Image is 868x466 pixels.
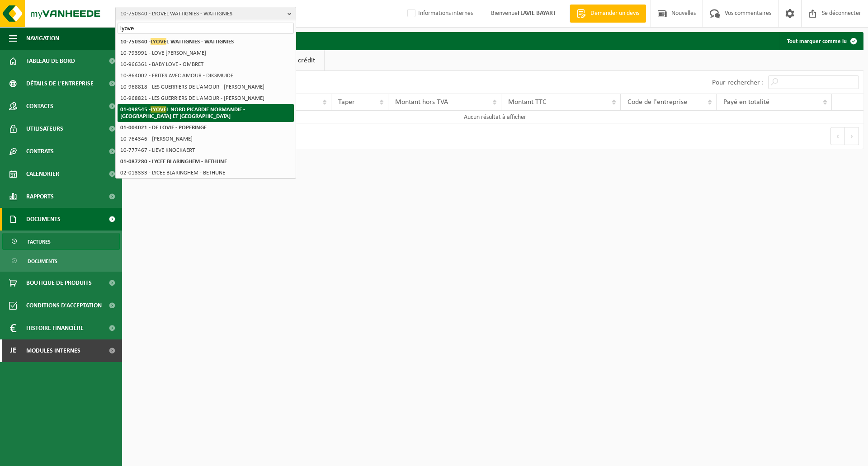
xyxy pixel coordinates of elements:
[120,50,206,56] font: 10-793991 - LOVE [PERSON_NAME]
[845,127,859,145] button: Suivant
[2,233,120,250] a: Factures
[590,10,639,17] font: Demander un devis
[26,216,61,223] font: Documents
[120,39,151,45] font: 10-750340 -
[26,193,54,200] font: Rapports
[120,136,193,142] font: 10-764346 - [PERSON_NAME]
[118,23,294,34] input: Rechercher des emplacements liés
[26,325,84,332] font: Histoire financière
[26,35,59,42] font: Navigation
[338,99,355,106] font: Taper
[26,302,102,309] font: Conditions d'acceptation
[120,73,233,79] font: 10-864002 - FRITES AVEC AMOUR - DIKSMUIDE
[464,114,526,121] font: Aucun résultat à afficher
[491,10,518,17] font: Bienvenue
[418,10,473,17] font: Informations internes
[725,10,771,17] font: Vos commentaires
[120,107,151,113] font: 01-098545 -
[787,38,847,44] font: Tout marquer comme lu
[120,95,264,101] font: 10-968821 - LES GUERRIERS DE L'AMOUR - [PERSON_NAME]
[712,79,764,86] font: Pour rechercher :
[120,84,264,90] font: 10-968818 - LES GUERRIERS DE L'AMOUR - [PERSON_NAME]
[671,10,696,17] font: Nouvelles
[26,280,92,287] font: Boutique de produits
[26,171,59,178] font: Calendrier
[10,346,17,355] font: je
[120,61,203,67] font: 10-966361 - BABY LOVE - OMBRET
[151,39,166,45] font: LYOVE
[151,107,166,113] font: LYOVE
[26,348,80,354] font: Modules internes
[570,5,646,23] a: Demander un devis
[395,99,448,106] font: Montant hors TVA
[26,148,54,155] font: Contrats
[120,107,245,119] font: L NORD PICARDIE NORMANDIE - [GEOGRAPHIC_DATA] ET [GEOGRAPHIC_DATA]
[115,7,296,20] button: 10-750340 - LYOVEL WATTIGNIES - WATTIGNIES
[26,58,75,65] font: Tableau de bord
[2,252,120,269] a: Documents
[26,103,53,110] font: Contacts
[120,170,225,176] font: 02-013333 - LYCEE BLARINGHEM - BETHUNE
[120,147,195,153] font: 10-777467 - LIEVE KNOCKAERT
[508,99,547,106] font: Montant TTC
[26,126,63,132] font: Utilisateurs
[120,159,227,165] font: 01-087280 - LYCEE BLARINGHEM - BETHUNE
[120,11,232,17] font: 10-750340 - LYOVEL WATTIGNIES - WATTIGNIES
[822,10,861,17] font: Se déconnecter
[518,10,556,17] font: FLAVIE BAYART
[166,39,234,45] font: L WATTIGNIES - WATTIGNIES
[830,127,845,145] button: Précédent
[120,125,207,131] font: 01-004021 - DE LOVIE - POPERINGE
[627,99,687,106] font: Code de l'entreprise
[26,80,94,87] font: Détails de l'entreprise
[28,240,51,245] font: Factures
[723,99,769,106] font: Payé en totalité
[780,32,863,50] button: Tout marquer comme lu
[28,259,57,264] font: Documents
